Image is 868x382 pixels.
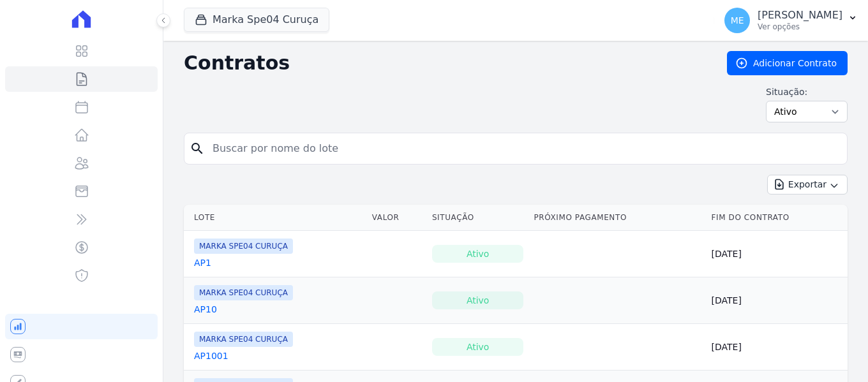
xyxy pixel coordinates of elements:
[184,52,707,75] h2: Contratos
[367,205,427,231] th: Valor
[707,277,848,324] td: [DATE]
[727,51,848,75] a: Adicionar Contrato
[766,85,848,98] label: Situação:
[205,136,842,161] input: Buscar por nome do lote
[194,303,217,316] a: AP10
[714,3,868,38] button: ME [PERSON_NAME] Ver opções
[194,332,293,347] span: MARKA SPE04 CURUÇA
[758,9,842,22] p: [PERSON_NAME]
[432,291,524,309] div: Ativo
[194,349,228,362] a: AP1001
[758,22,842,32] p: Ver opções
[427,205,529,231] th: Situação
[767,175,848,195] button: Exportar
[194,285,293,300] span: MARKA SPE04 CURUÇA
[528,205,706,231] th: Próximo Pagamento
[707,205,848,231] th: Fim do Contrato
[432,338,524,356] div: Ativo
[707,324,848,371] td: [DATE]
[731,16,744,25] span: ME
[184,8,329,32] button: Marka Spe04 Curuça
[190,141,205,156] i: search
[432,245,524,263] div: Ativo
[194,256,211,269] a: AP1
[194,239,293,254] span: MARKA SPE04 CURUÇA
[184,205,367,231] th: Lote
[707,231,848,277] td: [DATE]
